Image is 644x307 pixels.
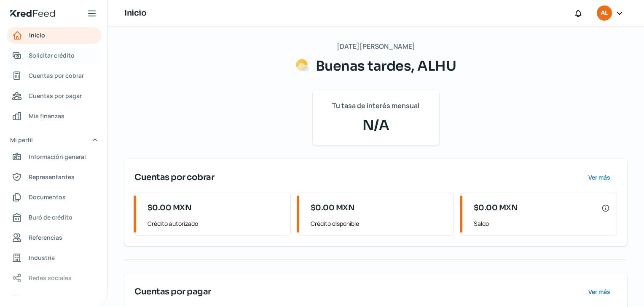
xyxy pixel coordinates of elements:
[29,273,72,283] span: Redes sociales
[7,169,102,185] a: Representantes
[7,209,102,226] a: Buró de crédito
[29,232,62,243] span: Referencias
[7,47,102,64] a: Solicitar crédito
[29,50,75,61] span: Solicitar crédito
[474,218,610,229] span: Saldo
[601,8,608,19] span: AL
[581,169,617,186] button: Ver más
[29,151,86,162] span: Información general
[29,70,84,81] span: Cuentas por cobrar
[29,293,55,303] span: Colateral
[588,289,610,295] span: Ver más
[7,189,102,206] a: Documentos
[29,192,66,202] span: Documentos
[134,286,211,298] span: Cuentas por pagar
[7,148,102,165] a: Información general
[316,58,456,74] span: Buenas tardes, ALHU
[7,270,102,286] a: Redes sociales
[124,7,146,19] h1: Inicio
[29,172,75,182] span: Representantes
[7,67,102,84] a: Cuentas por cobrar
[29,90,82,101] span: Cuentas por pagar
[311,218,447,229] span: Crédito disponible
[29,212,72,222] span: Buró de crédito
[7,87,102,104] a: Cuentas por pagar
[148,202,192,214] span: $0.00 MXN
[295,58,309,72] img: Saludos
[29,252,55,263] span: Industria
[474,202,518,214] span: $0.00 MXN
[134,171,214,184] span: Cuentas por cobrar
[148,218,284,229] span: Crédito autorizado
[29,111,64,121] span: Mis finanzas
[332,100,419,112] span: Tu tasa de interés mensual
[311,202,355,214] span: $0.00 MXN
[337,40,415,53] span: [DATE][PERSON_NAME]
[7,290,102,307] a: Colateral
[581,283,617,300] button: Ver más
[588,175,610,180] span: Ver más
[7,249,102,266] a: Industria
[10,135,33,145] span: Mi perfil
[7,27,102,44] a: Inicio
[323,115,429,135] span: N/A
[29,30,45,40] span: Inicio
[7,229,102,246] a: Referencias
[7,108,102,124] a: Mis finanzas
